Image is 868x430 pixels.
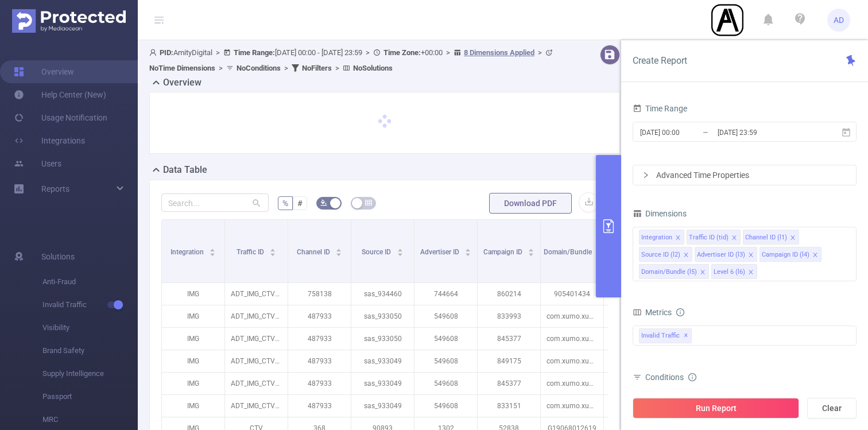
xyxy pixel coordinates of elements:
[161,193,269,212] input: Search...
[541,328,603,350] p: com.xumo.xumo
[414,283,477,305] p: 744664
[160,48,173,57] b: PID:
[302,64,332,72] b: No Filters
[288,373,351,394] p: 487933
[215,64,226,72] span: >
[42,362,138,385] span: Supply Intelligence
[420,248,461,256] span: Advertiser ID
[645,373,696,382] span: Conditions
[234,48,275,57] b: Time Range:
[270,247,276,250] i: icon: caret-up
[351,305,414,327] p: sas_933050
[641,247,680,262] div: Source ID (l2)
[414,350,477,372] p: 549608
[149,49,160,56] i: icon: user
[12,9,126,33] img: Protected Media
[478,350,540,372] p: 849175
[351,373,414,394] p: sas_933049
[478,283,540,305] p: 860214
[351,395,414,417] p: sas_933049
[269,247,276,254] div: Sort
[212,48,223,57] span: >
[237,248,266,256] span: Traffic ID
[541,350,603,372] p: com.xumo.xumo
[684,329,688,343] span: ✕
[534,48,545,57] span: >
[14,152,61,175] a: Users
[759,247,821,262] li: Campaign ID (l4)
[464,247,471,254] div: Sort
[687,230,741,245] li: Traffic ID (tid)
[633,165,856,185] div: icon: rightAdvanced Time Properties
[282,199,288,208] span: %
[464,48,534,57] u: 8 Dimensions Applied
[170,248,206,256] span: Integration
[365,199,372,206] i: icon: table
[478,373,540,394] p: 845377
[478,395,540,417] p: 833151
[225,350,288,372] p: ADT_IMG_CTV_Video
[639,328,692,343] span: Invalid Traffic
[716,125,809,140] input: End date
[633,104,687,113] span: Time Range
[149,48,556,72] span: AmityDigital [DATE] 00:00 - [DATE] 23:59 +00:00
[697,247,745,262] div: Advertiser ID (l3)
[414,373,477,394] p: 549608
[288,395,351,417] p: 487933
[42,270,138,293] span: Anti-Fraud
[743,230,799,245] li: Channel ID (l1)
[351,328,414,350] p: sas_933050
[210,251,216,255] i: icon: caret-down
[478,305,540,327] p: 833993
[633,209,687,218] span: Dimensions
[270,251,276,255] i: icon: caret-down
[483,248,524,256] span: Campaign ID
[544,248,594,256] span: Domain/Bundle
[639,264,709,279] li: Domain/Bundle (l5)
[465,251,471,255] i: icon: caret-down
[604,395,666,417] p: 487933
[149,64,215,72] b: No Time Dimensions
[414,328,477,350] p: 549608
[714,265,745,280] div: Level 6 (l6)
[162,328,224,350] p: IMG
[604,305,666,327] p: 487933
[397,247,404,254] div: Sort
[639,230,684,245] li: Integration
[541,373,603,394] p: com.xumo.xumo
[731,235,737,242] i: icon: close
[414,395,477,417] p: 549608
[745,230,787,245] div: Channel ID (l1)
[288,283,351,305] p: 758138
[42,339,138,362] span: Brand Safety
[351,283,414,305] p: sas_934460
[210,247,216,250] i: icon: caret-up
[162,395,224,417] p: IMG
[689,230,728,245] div: Traffic ID (tid)
[225,283,288,305] p: ADT_IMG_CTV_Video
[762,247,809,262] div: Campaign ID (l4)
[397,251,403,255] i: icon: caret-down
[41,177,69,200] a: Reports
[528,247,534,250] i: icon: caret-up
[807,398,857,419] button: Clear
[748,269,754,276] i: icon: close
[633,308,672,317] span: Metrics
[297,199,303,208] span: #
[225,395,288,417] p: ADT_IMG_CTV_Video
[397,247,403,250] i: icon: caret-up
[237,64,281,72] b: No Conditions
[812,252,818,259] i: icon: close
[414,305,477,327] p: 549608
[288,328,351,350] p: 487933
[162,283,224,305] p: IMG
[633,55,687,66] span: Create Report
[834,9,844,32] span: AD
[162,305,224,327] p: IMG
[336,247,342,250] i: icon: caret-up
[14,83,106,106] a: Help Center (New)
[675,235,681,242] i: icon: close
[633,398,799,419] button: Run Report
[478,328,540,350] p: 845377
[162,350,224,372] p: IMG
